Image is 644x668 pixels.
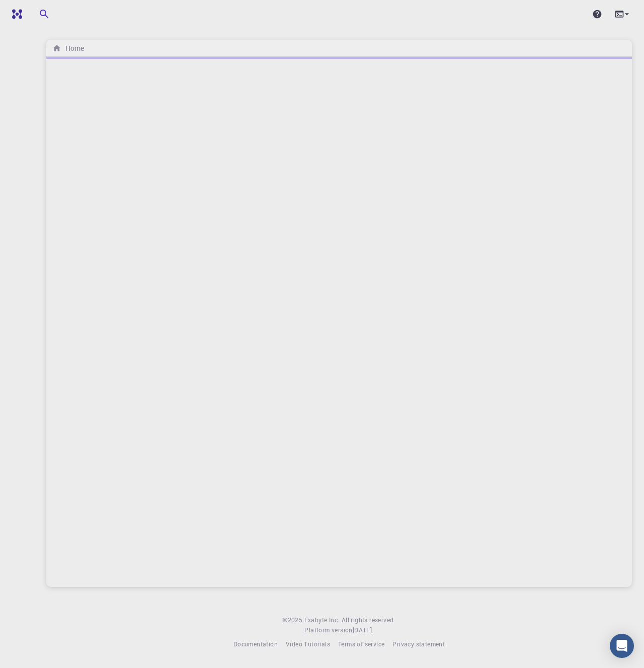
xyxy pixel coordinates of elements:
img: logo [8,9,22,19]
span: Platform version [304,625,352,635]
span: Exabyte Inc. [304,616,340,624]
span: © 2025 [283,615,304,625]
a: Exabyte Inc. [304,615,340,625]
a: Privacy statement [392,639,445,649]
span: Terms of service [338,640,384,648]
h6: Home [61,43,84,54]
div: Open Intercom Messenger [610,634,634,658]
span: Privacy statement [392,640,445,648]
span: All rights reserved. [342,615,395,625]
a: [DATE]. [353,625,374,635]
span: Video Tutorials [286,640,330,648]
nav: breadcrumb [50,43,86,54]
span: [DATE] . [353,626,374,634]
a: Terms of service [338,639,384,649]
span: Documentation [233,640,278,648]
a: Video Tutorials [286,639,330,649]
a: Documentation [233,639,278,649]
